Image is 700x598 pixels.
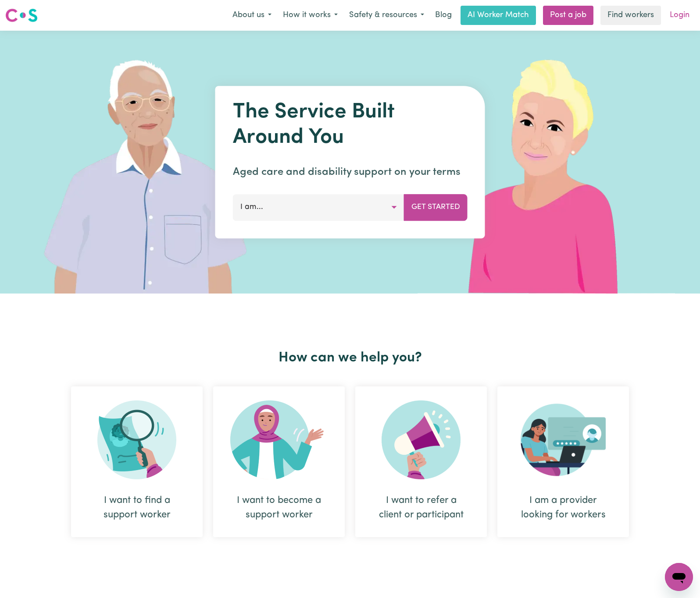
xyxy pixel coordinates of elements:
img: Provider [521,400,606,479]
h2: How can we help you? [66,350,634,366]
a: Find workers [600,6,661,25]
p: Aged care and disability support on your terms [233,164,468,180]
div: I want to refer a client or participant [355,386,487,537]
button: Get Started [404,194,468,220]
button: Safety & resources [343,6,430,25]
div: I am a provider looking for workers [518,493,608,522]
iframe: Button to launch messaging window [665,563,693,591]
button: I am... [233,194,404,220]
div: I want to refer a client or participant [376,493,466,522]
img: Refer [382,400,461,479]
a: AI Worker Match [461,6,536,25]
h1: The Service Built Around You [233,100,468,150]
img: Careseekers logo [5,7,38,23]
img: Become Worker [230,400,328,479]
img: Search [97,400,176,479]
div: I want to find a support worker [71,386,203,537]
a: Post a job [543,6,593,25]
div: I am a provider looking for workers [497,386,629,537]
button: How it works [277,6,343,25]
div: I want to find a support worker [92,493,182,522]
button: About us [227,6,277,25]
div: I want to become a support worker [213,386,345,537]
a: Blog [430,6,457,25]
div: I want to become a support worker [234,493,324,522]
a: Careseekers logo [5,5,38,25]
a: Login [664,6,695,25]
